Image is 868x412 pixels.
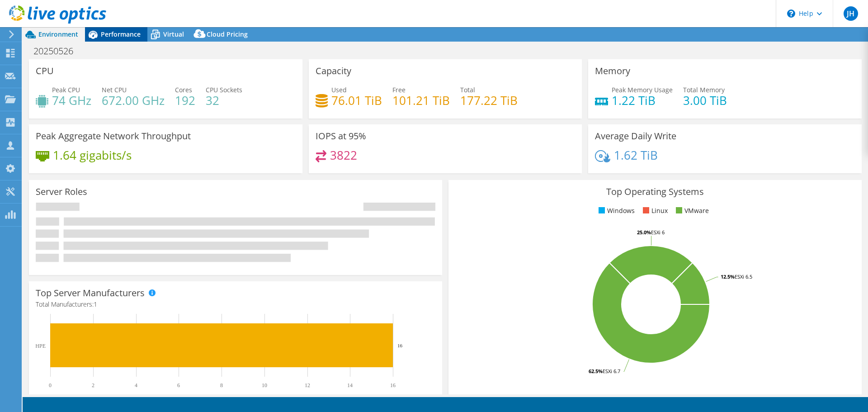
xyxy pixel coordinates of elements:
tspan: ESXi 6 [651,229,665,236]
text: 8 [220,382,223,388]
h4: 177.22 TiB [460,95,518,105]
span: Cloud Pricing [207,30,248,38]
h3: Top Server Manufacturers [36,288,145,298]
h3: Capacity [316,66,351,76]
text: 12 [305,382,310,388]
span: Performance [101,30,141,38]
h4: 32 [206,95,242,105]
text: 2 [92,382,94,388]
span: Used [331,85,347,94]
text: HPE [35,343,46,349]
h3: IOPS at 95% [316,131,366,141]
text: 16 [397,343,403,348]
tspan: 25.0% [637,229,651,236]
h4: 1.64 gigabits/s [53,150,132,160]
li: VMware [674,206,709,216]
text: 4 [135,382,137,388]
text: 16 [390,382,396,388]
h3: Peak Aggregate Network Throughput [36,131,191,141]
h4: 74 GHz [52,95,91,105]
h3: Average Daily Write [595,131,676,141]
span: Peak Memory Usage [612,85,673,94]
text: 10 [262,382,267,388]
tspan: ESXi 6.7 [603,368,620,374]
h4: 672.00 GHz [102,95,165,105]
h3: Server Roles [36,187,87,197]
span: Peak CPU [52,85,80,94]
span: CPU Sockets [206,85,242,94]
h1: 20250526 [29,46,87,56]
h4: 101.21 TiB [392,95,450,105]
li: Windows [596,206,635,216]
tspan: ESXi 6.5 [735,273,752,280]
text: 0 [49,382,52,388]
svg: \n [787,9,795,18]
span: Total [460,85,475,94]
h4: Total Manufacturers: [36,299,435,309]
span: Total Memory [683,85,725,94]
span: Net CPU [102,85,127,94]
h3: Memory [595,66,630,76]
span: Environment [38,30,78,38]
h4: 76.01 TiB [331,95,382,105]
h3: CPU [36,66,54,76]
h4: 3822 [330,150,357,160]
h4: 192 [175,95,195,105]
text: 6 [177,382,180,388]
tspan: 12.5% [721,273,735,280]
span: Free [392,85,406,94]
text: 14 [347,382,353,388]
span: JH [844,6,858,21]
span: Virtual [163,30,184,38]
span: Cores [175,85,192,94]
h4: 3.00 TiB [683,95,727,105]
li: Linux [641,206,668,216]
tspan: 62.5% [589,368,603,374]
h3: Top Operating Systems [455,187,855,197]
h4: 1.22 TiB [612,95,673,105]
span: 1 [94,300,97,308]
h4: 1.62 TiB [614,150,658,160]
